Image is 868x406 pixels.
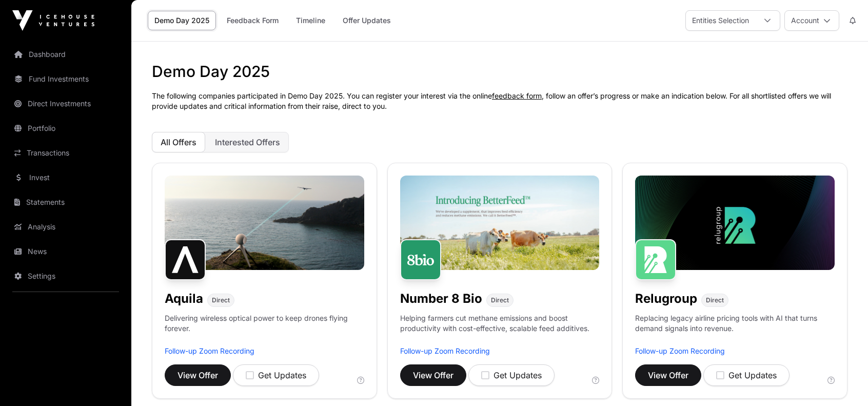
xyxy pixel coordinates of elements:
[635,291,697,307] h1: Relugroup
[703,364,790,386] button: Get Updates
[400,176,600,270] img: Number8Bio_Cover-Image.jpg
[220,11,285,30] a: Feedback Form
[233,364,319,386] button: Get Updates
[400,313,600,346] p: Helping farmers cut methane emissions and boost productivity with cost-effective, scalable feed a...
[492,91,542,100] a: feedback form
[706,296,724,304] span: Direct
[784,10,839,31] button: Account
[400,291,482,307] h1: Number 8 Bio
[8,142,123,164] a: Transactions
[152,132,205,152] button: All Offers
[8,191,123,214] a: Statements
[8,92,123,115] a: Direct Investments
[165,346,254,355] a: Follow-up Zoom Recording
[152,91,847,111] p: The following companies participated in Demo Day 2025. You can register your interest via the onl...
[8,166,123,189] a: Invest
[400,346,490,355] a: Follow-up Zoom Recording
[161,137,196,147] span: All Offers
[635,239,676,280] img: Relugroup
[686,11,755,30] div: Entities Selection
[165,176,364,270] img: image-1.jpg
[8,240,123,263] a: News
[165,291,203,307] h1: Aquila
[206,132,289,152] button: Interested Offers
[635,176,835,270] img: Relu_Cover-Image.jpg
[8,43,123,66] a: Dashboard
[289,11,332,30] a: Timeline
[468,364,555,386] button: Get Updates
[635,346,725,355] a: Follow-up Zoom Recording
[336,11,398,30] a: Offer Updates
[215,137,280,147] span: Interested Offers
[413,369,453,381] span: View Offer
[716,369,777,381] div: Get Updates
[165,239,206,280] img: Aquila
[400,239,441,280] img: Number 8 Bio
[635,313,835,346] p: Replacing legacy airline pricing tools with AI that turns demand signals into revenue.
[400,364,466,386] button: View Offer
[165,364,231,386] button: View Offer
[635,364,701,386] button: View Offer
[8,265,123,287] a: Settings
[8,216,123,238] a: Analysis
[481,369,542,381] div: Get Updates
[152,62,847,81] h1: Demo Day 2025
[148,11,216,30] a: Demo Day 2025
[177,369,218,381] span: View Offer
[246,369,306,381] div: Get Updates
[8,68,123,90] a: Fund Investments
[491,296,509,304] span: Direct
[648,369,688,381] span: View Offer
[12,10,94,31] img: Icehouse Ventures Logo
[8,117,123,140] a: Portfolio
[212,296,230,304] span: Direct
[165,313,364,346] p: Delivering wireless optical power to keep drones flying forever.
